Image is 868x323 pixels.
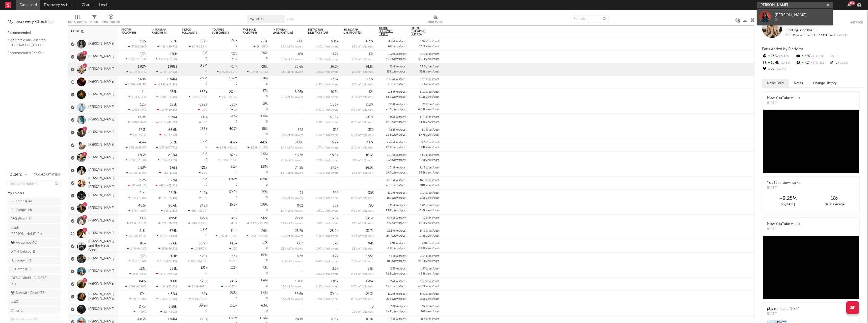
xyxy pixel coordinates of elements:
div: 1.4M [261,115,268,118]
a: [PERSON_NAME] [PERSON_NAME] [88,292,116,301]
div: 6.03k likes/post [387,78,406,81]
div: 3.97k [796,53,829,60]
span: Fans Added by Platform [762,47,803,51]
a: BZ comps(34) [8,198,61,205]
span: 3.9 % of followers [316,96,338,99]
div: 94.2k views/post [418,58,439,61]
span: 1.7 % of followers [352,71,374,73]
span: 7.24k [250,71,257,73]
a: [PERSON_NAME] [88,143,114,147]
div: 5.11k [331,40,338,43]
div: 621 likes/post [422,103,439,106]
a: [PERSON_NAME] [88,193,114,198]
span: 308 [131,121,136,124]
div: IA Comps ( 22 ) [11,258,31,264]
a: [PERSON_NAME] [88,130,114,135]
div: 29.6k [295,65,303,68]
div: test ( 1 ) [11,299,19,305]
button: Tracked Artists(45) [34,173,61,176]
a: [PERSON_NAME] [88,92,114,97]
span: Instagram Likes/Post (1m) [308,28,331,34]
div: 99 + [849,1,855,5]
div: 10.4k [762,60,796,66]
a: [PERSON_NAME] [88,105,114,109]
a: [PERSON_NAME] and the Hired Guns [88,240,116,253]
div: ( ) [156,70,177,73]
a: [PERSON_NAME] + [PERSON_NAME] [88,177,116,189]
div: 391k [200,116,207,119]
span: 1k [235,58,237,61]
div: Filters [90,19,98,25]
a: RK Comps(14) [8,207,61,214]
div: ( ) [254,45,268,48]
div: 726k [260,65,268,68]
a: [PERSON_NAME] [88,55,114,59]
div: 0 [242,76,268,88]
button: Notes [789,79,808,87]
input: Search for artists [757,2,833,8]
span: TikTok Likes/Post (last 24) [412,27,432,36]
span: 2.2 % of followers [281,45,303,48]
span: TikTok Likes/Post (last 8) [379,27,399,36]
a: [PERSON_NAME] [88,307,114,311]
div: 26.4k [229,90,237,94]
span: 2.7 % of followers [316,58,338,61]
a: IA Comps(22) [8,257,61,264]
div: 4.89k [330,116,338,119]
span: -100 % [837,62,848,64]
a: Leads - [PERSON_NAME](21) [8,224,61,238]
button: 99+ [847,3,851,7]
div: 2.9M [200,77,207,80]
div: ( ) [159,133,177,137]
div: 278 [762,66,796,73]
a: [PERSON_NAME] [88,282,114,286]
div: 275k views/post [420,83,439,86]
span: -6.54 % [137,96,146,99]
span: -14.9 % [167,96,176,99]
span: 1.5 % of followers [281,71,303,73]
div: 0 [242,51,268,63]
div: 235k [170,103,177,106]
div: 72.3 likes/post [389,129,406,131]
span: +15.1 % [137,134,146,137]
span: -2.45 % [779,62,790,64]
span: 1.4 % of followers [316,45,338,48]
div: ( ) [156,121,177,124]
div: 1.47k views/post [419,134,439,136]
div: 7.48M [137,78,147,81]
div: JS Comps ( 15 ) [11,266,31,272]
div: 36.2k [330,65,338,68]
div: A&R Watch ( 11 ) [11,216,33,222]
span: -67.2 % [198,96,206,99]
a: WMN Catalog(1) [8,248,61,256]
a: [PERSON_NAME] [88,257,114,261]
div: 13k [369,53,374,56]
span: 0.3 % of followers [351,121,374,124]
a: [PERSON_NAME] [88,269,114,274]
div: Edit Columns [68,13,87,27]
span: 195 [131,109,136,111]
div: 380k [230,103,237,106]
span: 422 [161,45,166,48]
div: 10.2k likes/post [387,53,406,56]
div: AA comps ( 40 ) [11,240,37,246]
div: 265k [170,90,177,94]
span: -5.47 % [778,55,790,58]
span: 0.3 % of followers [316,121,338,124]
input: Search for folders... [8,181,61,188]
div: 3.39M [228,77,237,80]
div: Artist [71,30,109,33]
div: 8.19k likes/post [420,91,439,93]
div: 0 [212,76,237,88]
div: ( ) [125,83,147,86]
div: 93.5k views/post [386,83,406,86]
span: +40.7 % [166,45,176,48]
div: 357k [170,40,177,43]
span: -419 [159,121,166,124]
div: Riverhouse ( 16 ) [11,317,38,323]
a: Other(0) [8,307,61,315]
a: "Lost" [790,307,799,311]
div: ( ) [156,58,177,61]
div: 17.3k [762,53,796,60]
span: 3.97k [220,71,227,73]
